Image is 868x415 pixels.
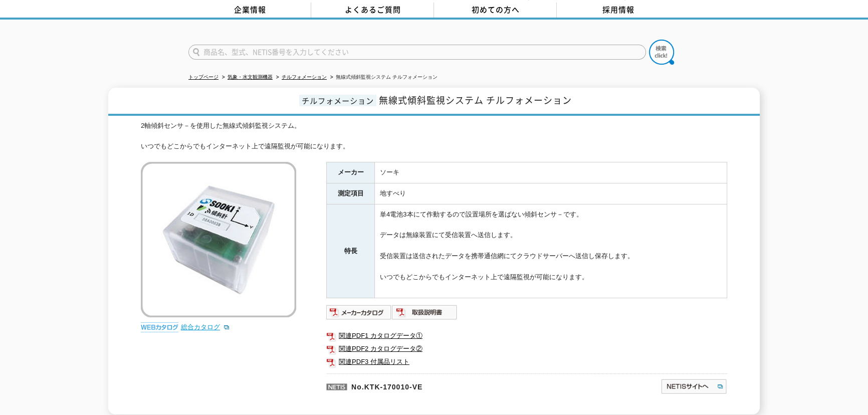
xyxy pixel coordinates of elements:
[327,162,375,183] th: メーカー
[188,3,311,18] a: 企業情報
[375,162,727,183] td: ソーキ
[661,378,727,394] img: NETISサイトへ
[649,40,674,65] img: btn_search.png
[392,304,458,320] img: 取扱説明書
[299,95,376,106] span: チルフォメーション
[181,323,230,331] a: 総合カタログ
[375,204,727,298] td: 単4電池3本にて作動するので設置場所を選ばない傾斜センサ－です。 データは無線装置にて受信装置へ送信します。 受信装置は送信されたデータを携帯通信網にてクラウドサーバーへ送信し保存します。 いつ...
[326,329,727,342] a: 関連PDF1 カタログデータ①
[472,4,520,15] span: 初めての方へ
[326,355,727,368] a: 関連PDF3 付属品リスト
[557,3,680,18] a: 採用情報
[326,342,727,355] a: 関連PDF2 カタログデータ②
[141,322,178,332] img: webカタログ
[188,74,219,80] a: トップページ
[188,45,646,60] input: 商品名、型式、NETIS番号を入力してください
[392,311,458,318] a: 取扱説明書
[434,3,557,18] a: 初めての方へ
[327,183,375,204] th: 測定項目
[326,304,392,320] img: メーカーカタログ
[141,162,296,317] img: 無線式傾斜監視システム チルフォメーション
[326,311,392,318] a: メーカーカタログ
[375,183,727,204] td: 地すべり
[379,93,572,107] span: 無線式傾斜監視システム チルフォメーション
[328,72,438,83] li: 無線式傾斜監視システム チルフォメーション
[327,204,375,298] th: 特長
[326,373,564,397] p: No.KTK-170010-VE
[228,74,273,80] a: 気象・水文観測機器
[282,74,327,80] a: チルフォメーション
[141,121,727,152] div: 2軸傾斜センサ－を使用した無線式傾斜監視システム。 いつでもどこからでもインターネット上で遠隔監視が可能になります。
[311,3,434,18] a: よくあるご質問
